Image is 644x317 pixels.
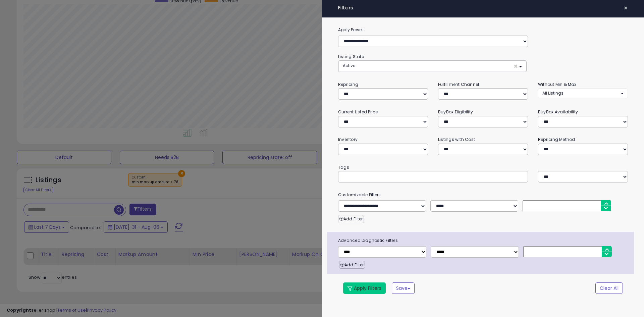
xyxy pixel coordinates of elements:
small: Listing State [338,54,364,59]
small: Fulfillment Channel [438,82,479,87]
small: BuyBox Availability [538,109,578,115]
button: Clear All [595,282,623,294]
span: All Listings [542,90,563,96]
small: Inventory [338,137,358,142]
button: Add Filter [339,261,365,269]
small: Repricing [338,82,358,87]
button: × [621,3,631,13]
small: Without Min & Max [538,82,577,87]
span: × [514,63,518,70]
small: Tags [333,164,633,171]
small: Current Listed Price [338,109,378,115]
h4: Filters [338,5,628,11]
button: Add Filter [338,215,364,223]
span: Advanced Diagnostic Filters [333,237,634,244]
small: Customizable Filters [333,191,633,199]
button: Active × [338,61,526,72]
small: Listings with Cost [438,137,475,142]
span: × [624,3,628,13]
label: Apply Preset: [333,26,633,34]
small: Repricing Method [538,137,575,142]
button: All Listings [538,88,628,98]
button: Save [392,282,415,294]
span: Active [343,63,355,68]
small: BuyBox Eligibility [438,109,473,115]
button: Apply Filters [343,282,386,294]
